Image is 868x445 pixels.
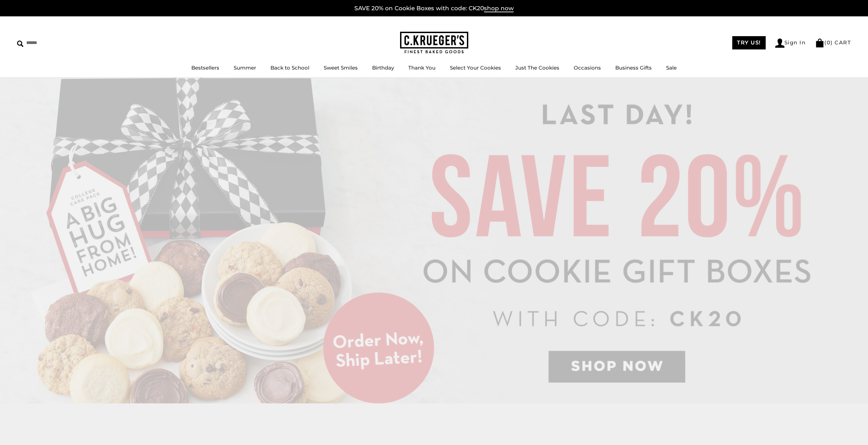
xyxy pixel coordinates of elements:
[372,64,394,71] a: Birthday
[515,64,559,71] a: Just The Cookies
[574,64,601,71] a: Occasions
[815,39,851,46] a: (0) CART
[234,64,256,71] a: Summer
[408,64,436,71] a: Thank You
[17,38,98,48] input: Search
[450,64,501,71] a: Select Your Cookies
[324,64,358,71] a: Sweet Smiles
[484,5,514,12] span: shop now
[775,39,806,48] a: Sign In
[17,41,24,47] img: Search
[270,64,309,71] a: Back to School
[354,5,514,12] a: SAVE 20% on Cookie Boxes with code: CK20shop now
[666,64,677,71] a: Sale
[615,64,652,71] a: Business Gifts
[732,36,766,49] a: TRY US!
[191,64,219,71] a: Bestsellers
[400,32,468,54] img: C.KRUEGER'S
[827,39,831,46] span: 0
[775,39,784,48] img: Account
[815,39,824,47] img: Bag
